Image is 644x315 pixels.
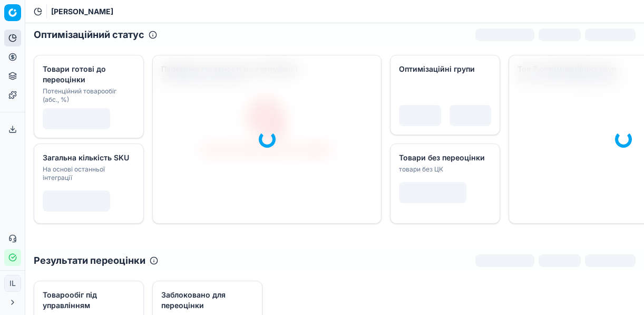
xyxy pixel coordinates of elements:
[34,27,144,42] h2: Оптимізаційний статус
[51,6,113,17] span: [PERSON_NAME]
[161,290,251,311] div: Заблоковано для переоцінки
[399,64,489,74] div: Оптимізаційні групи
[399,152,489,163] div: Товари без переоцінки
[43,152,133,163] div: Загальна кількість SKU
[51,6,113,17] nav: breadcrumb
[43,290,133,311] div: Товарообіг під управлінням
[34,253,145,268] h2: Результати переоцінки
[43,87,133,104] div: Потенційний товарообіг (абс., %)
[5,275,21,291] span: IL
[43,165,133,182] div: На основі останньої інтеграції
[43,64,133,85] div: Товари готові до переоцінки
[4,275,21,292] button: IL
[399,165,489,174] div: товари без ЦК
